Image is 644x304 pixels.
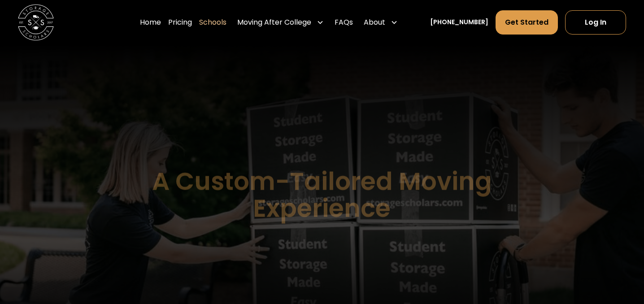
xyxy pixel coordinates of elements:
a: FAQs [335,10,353,35]
a: home [18,4,54,40]
div: Moving After College [237,17,311,28]
a: Home [140,10,161,35]
a: [PHONE_NUMBER] [430,17,488,27]
a: Get Started [496,10,558,35]
a: Schools [199,10,226,35]
a: Log In [565,10,626,35]
div: About [364,17,385,28]
div: Moving After College [234,10,327,35]
a: Pricing [168,10,192,35]
div: About [360,10,401,35]
img: Storage Scholars main logo [18,4,54,40]
h1: A Custom-Tailored Moving Experience [107,168,537,222]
